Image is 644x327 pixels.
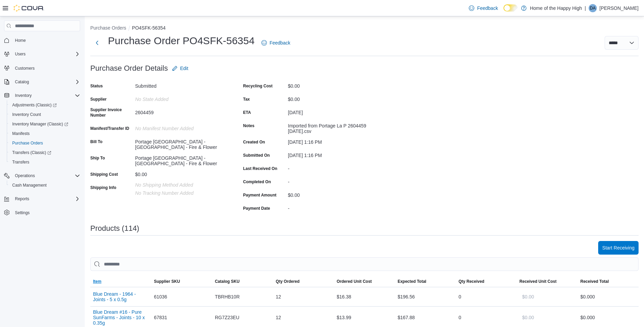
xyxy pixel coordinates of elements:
[12,159,29,165] span: Transfers
[334,311,395,324] div: $13.99
[135,107,226,115] div: 2604459
[519,290,537,304] button: $0.00
[12,183,47,188] span: Cash Management
[135,153,226,166] div: Portage [GEOGRAPHIC_DATA] - [GEOGRAPHIC_DATA] - Fire & Flower
[522,314,534,321] span: $0.00
[90,172,118,177] label: Shipping Cost
[10,120,71,128] a: Inventory Manager (Classic)
[10,110,80,119] span: Inventory Count
[243,192,276,198] label: Payment Amount
[12,102,57,108] span: Adjustments (Classic)
[288,94,379,102] div: $0.00
[151,276,212,287] button: Supplier SKU
[7,129,83,138] button: Manifests
[1,208,83,218] button: Settings
[169,62,191,75] button: Edit
[334,276,395,287] button: Ordered Unit Cost
[7,138,83,148] button: Purchase Orders
[519,279,556,284] span: Received Unit Cost
[581,313,636,322] div: $0.00 0
[581,293,636,301] div: $0.00 0
[15,79,29,85] span: Catalog
[15,38,26,43] span: Home
[90,107,132,118] label: Supplier Invoice Number
[12,140,43,146] span: Purchase Orders
[10,110,44,119] a: Inventory Count
[10,181,49,189] a: Cash Management
[12,91,34,100] button: Inventory
[243,166,277,171] label: Last Received On
[288,120,379,134] div: Imported from Portage La P 2604459 [DATE].csv
[288,163,379,171] div: -
[12,112,41,117] span: Inventory Count
[90,185,116,190] label: Shipping Info
[180,65,188,72] span: Edit
[477,5,498,12] span: Feedback
[135,190,226,196] p: No Tracking Number added
[581,279,609,284] span: Received Total
[10,130,80,138] span: Manifests
[585,4,586,12] p: |
[135,136,226,150] div: Portage [GEOGRAPHIC_DATA] - [GEOGRAPHIC_DATA] - Fire & Flower
[243,139,265,145] label: Created On
[90,97,107,102] label: Supplier
[10,149,80,157] span: Transfers (Classic)
[12,36,29,45] a: Home
[334,290,395,304] div: $16.38
[15,51,25,57] span: Users
[12,64,37,72] a: Customers
[466,1,500,15] a: Feedback
[598,241,639,255] button: Start Receiving
[578,276,639,287] button: Received Total
[135,123,226,131] div: No Manifest Number added
[395,311,456,324] div: $167.88
[135,81,226,89] div: Submitted
[12,121,68,127] span: Inventory Manager (Classic)
[90,126,129,131] label: Manifest/Transfer ID
[12,195,80,203] span: Reports
[10,181,80,189] span: Cash Management
[93,291,148,302] button: Blue Dream - 1964 - Joints - 5 x 0.5g
[12,208,80,217] span: Settings
[90,276,151,287] button: Item
[212,276,273,287] button: Catalog SKU
[243,83,273,89] label: Recycling Cost
[93,309,148,326] button: Blue Dream #16 - Pure SunFarms - Joints - 10 x 0.35g
[90,24,639,33] nav: An example of EuiBreadcrumbs
[10,101,59,109] a: Adjustments (Classic)
[503,4,518,12] input: Dark Mode
[288,190,379,198] div: $0.00
[215,313,239,322] span: RG7Z23EU
[7,100,83,110] a: Adjustments (Classic)
[7,180,83,190] button: Cash Management
[15,93,32,98] span: Inventory
[93,279,102,284] span: Item
[288,137,379,145] div: [DATE] 1:16 PM
[337,279,372,284] span: Ordered Unit Cost
[1,35,83,45] button: Home
[395,290,456,304] div: $196.56
[243,123,254,128] label: Notes
[530,4,582,12] p: Home of the Happy High
[459,279,484,284] span: Qty Received
[7,119,83,129] a: Inventory Manager (Classic)
[90,224,139,233] h3: Products (114)
[90,139,103,144] label: Bill To
[1,171,83,180] button: Operations
[90,36,104,50] button: Next
[108,34,255,48] h1: Purchase Order PO4SFK-56354
[15,66,35,71] span: Customers
[90,25,126,31] button: Purchase Orders
[1,91,83,100] button: Inventory
[90,155,105,161] label: Ship To
[243,206,270,211] label: Payment Date
[12,78,80,86] span: Catalog
[10,158,80,166] span: Transfers
[154,279,180,284] span: Supplier SKU
[7,110,83,119] button: Inventory Count
[12,131,30,136] span: Manifests
[7,148,83,157] a: Transfers (Classic)
[12,172,80,180] span: Operations
[590,4,596,12] span: DA
[10,158,32,166] a: Transfers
